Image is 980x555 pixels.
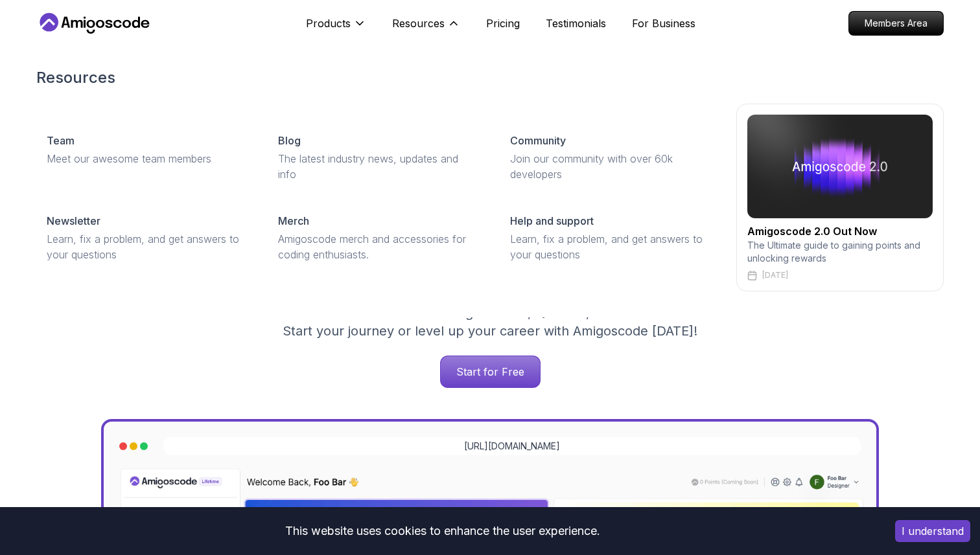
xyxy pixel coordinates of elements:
a: Help and supportLearn, fix a problem, and get answers to your questions [500,203,721,273]
p: The latest industry news, updates and info [278,151,478,182]
p: Merch [278,213,309,229]
a: Members Area [848,11,944,36]
button: Resources [392,16,460,41]
h2: Resources [36,67,944,88]
a: Pricing [486,16,520,31]
a: TeamMeet our awesome team members [36,122,257,177]
p: Join our community with over 60k developers [510,151,710,182]
a: BlogThe latest industry news, updates and info [268,122,489,192]
p: Products [306,16,351,31]
a: Start for Free [440,356,541,388]
a: MerchAmigoscode merch and accessories for coding enthusiasts. [268,203,489,273]
img: amigoscode 2.0 [747,115,933,218]
p: Members Area [849,12,943,35]
p: Start for Free [441,356,540,387]
p: Learn, fix a problem, and get answers to your questions [47,231,247,262]
p: Learn, fix a problem, and get answers to your questions [510,231,710,262]
a: amigoscode 2.0Amigoscode 2.0 Out NowThe Ultimate guide to gaining points and unlocking rewards[DATE] [736,104,944,291]
button: Products [306,16,366,41]
a: NewsletterLearn, fix a problem, and get answers to your questions [36,203,257,273]
iframe: chat widget [900,474,980,536]
p: Amigoscode merch and accessories for coding enthusiasts. [278,231,478,262]
p: Help and support [510,213,594,229]
p: Blog [278,133,301,148]
p: Meet our awesome team members [47,151,247,166]
p: Community [510,133,566,148]
a: For Business [632,16,695,31]
a: CommunityJoin our community with over 60k developers [500,122,721,192]
button: Accept cookies [895,520,970,542]
h2: Amigoscode 2.0 Out Now [747,223,933,239]
p: Team [47,133,75,148]
a: Testimonials [546,16,606,31]
p: Newsletter [47,213,100,229]
p: Get unlimited access to coding , , and . Start your journey or level up your career with Amigosco... [272,304,708,340]
p: Resources [392,16,445,31]
p: The Ultimate guide to gaining points and unlocking rewards [747,239,933,265]
div: This website uses cookies to enhance the user experience. [10,517,876,545]
p: [DATE] [762,270,788,280]
a: [URL][DOMAIN_NAME] [464,440,560,453]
